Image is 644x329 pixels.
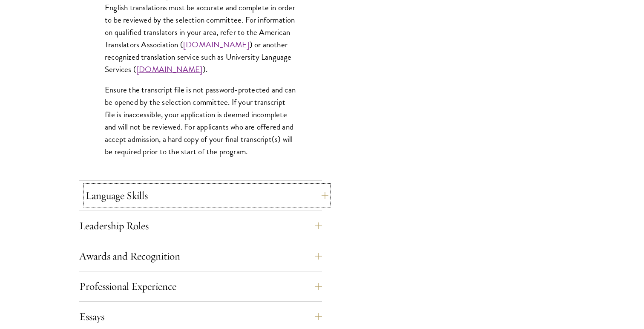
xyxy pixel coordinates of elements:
[105,84,296,158] p: Ensure the transcript file is not password-protected and can be opened by the selection committee...
[79,306,322,327] button: Essays
[79,246,322,266] button: Awards and Recognition
[79,276,322,297] button: Professional Experience
[183,38,250,51] a: [DOMAIN_NAME]
[79,216,322,236] button: Leadership Roles
[136,63,203,75] a: [DOMAIN_NAME]
[86,185,328,206] button: Language Skills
